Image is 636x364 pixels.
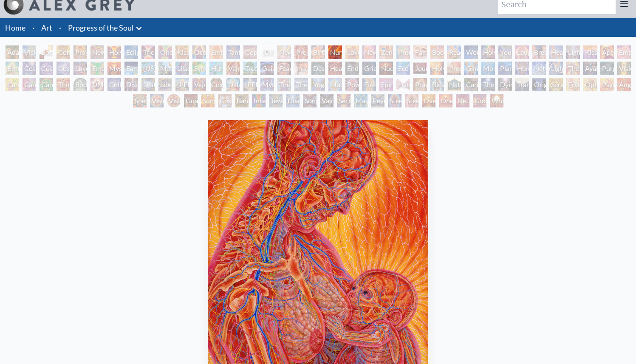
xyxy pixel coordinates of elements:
div: Holy Grail [107,45,121,59]
div: Metamorphosis [158,62,172,75]
div: Cosmic Elf [218,94,232,107]
div: Net of Being [456,94,469,107]
div: Godself [473,94,486,107]
div: Vajra Guru [192,78,206,91]
a: Home [5,23,25,32]
div: Lightworker [549,62,563,75]
div: Vision Tree [617,62,631,75]
div: Blessing Hand [430,78,444,91]
div: Aperture [600,45,614,59]
div: Mysteriosa 2 [107,62,121,75]
div: Psychomicrograph of a Fractal Paisley Cherub Feather Tip [600,78,614,91]
div: Peyote Being [371,94,384,107]
div: Birth [311,45,325,59]
div: One Taste [158,45,172,59]
div: Bond [6,62,19,75]
div: Guardian of Infinite Vision [184,94,198,107]
div: Song of Vajra Being [303,94,317,107]
div: Adam & Eve [6,45,19,59]
div: Praying Hands [413,78,427,91]
div: Original Face [532,78,546,91]
div: Planetary Prayers [498,62,512,75]
div: Fear [277,62,291,75]
div: Cosmic Creativity [23,62,36,75]
div: Boo-boo [430,45,444,59]
div: Young & Old [498,45,512,59]
div: Collective Vision [107,78,121,91]
div: Kiss of the [MEDICAL_DATA] [583,45,597,59]
div: Dying [498,78,512,91]
div: Copulating [243,45,257,59]
div: Seraphic Transport Docking on the Third Eye [549,78,563,91]
div: Spirit Animates the Flesh [379,78,393,91]
div: Lilacs [175,62,189,75]
div: Earth Energies [124,62,138,75]
div: Eco-Atlas [396,62,410,75]
div: Tantra [226,45,240,59]
div: DMT - The Spirit Molecule [90,78,104,91]
li: · [29,18,38,37]
div: Grieving [362,62,376,75]
div: Cannabacchus [40,78,53,91]
div: Sunyata [201,94,215,107]
div: Kissing [175,45,189,59]
div: Dissectional Art for Tool's Lateralus CD [124,78,138,91]
div: Pregnancy [294,45,308,59]
div: The Soul Finds It's Way [481,78,495,91]
div: Spectral Lotus [133,94,147,107]
div: Hands that See [396,78,410,91]
div: New Man New Woman [90,45,104,59]
div: Glimpsing the Empyrean [464,62,478,75]
div: [DEMOGRAPHIC_DATA] Embryo [260,45,274,59]
div: Cannabis Sutra [23,78,36,91]
div: Nursing [328,45,342,59]
div: Yogi & the Möbius Sphere [311,78,325,91]
div: Healing [549,45,563,59]
div: Purging [600,62,614,75]
div: Insomnia [294,62,308,75]
div: Third Eye Tears of Joy [57,78,70,91]
div: White Light [490,94,503,107]
div: Cosmic Lovers [57,62,70,75]
div: Embracing [209,45,223,59]
div: Newborn [277,45,291,59]
div: New Family [362,45,376,59]
div: The Shulgins and their Alchemical Angels [566,62,580,75]
div: Liberation Through Seeing [158,78,172,91]
div: [PERSON_NAME] [175,78,189,91]
div: Promise [396,45,410,59]
div: Holy Fire [430,62,444,75]
div: Bardo Being [235,94,249,107]
div: Oversoul [422,94,435,107]
div: Power to the Peaceful [345,78,359,91]
a: Art [41,22,52,34]
div: Human Geometry [515,62,529,75]
div: Gaia [260,62,274,75]
div: Emerald Grail [90,62,104,75]
div: Humming Bird [209,62,223,75]
div: Lightweaver [566,45,580,59]
div: Visionary Origin of Language [23,45,36,59]
div: Love Circuit [345,45,359,59]
div: Ophanic Eyelash [583,78,597,91]
div: Zena Lotus [379,45,393,59]
div: Vision [PERSON_NAME] [167,94,181,107]
div: Headache [328,62,342,75]
div: Fractal Eyes [566,78,580,91]
div: One [439,94,452,107]
li: · [56,18,65,37]
div: Steeplehead 2 [405,94,418,107]
div: Reading [447,45,461,59]
div: Cosmic [DEMOGRAPHIC_DATA] [209,78,223,91]
div: Vajra Being [320,94,334,107]
a: Progress of the Soul [68,22,134,34]
div: [PERSON_NAME] [243,78,257,91]
div: Theologue [294,78,308,91]
div: Networks [532,62,546,75]
div: Monochord [481,62,495,75]
div: Nature of Mind [447,78,461,91]
div: Secret Writing Being [337,94,351,107]
div: Family [413,45,427,59]
div: Body/Mind as a Vibratory Field of Energy [73,78,87,91]
div: Diamond Being [286,94,300,107]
